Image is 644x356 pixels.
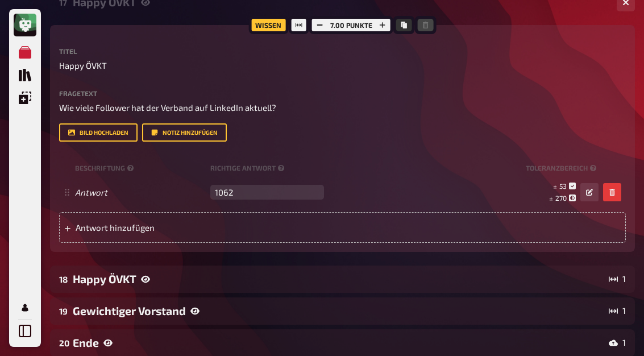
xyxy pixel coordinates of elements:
[59,102,276,113] span: Wie viele Follower hat der Verband auf LinkedIn aktuell?
[248,16,288,34] div: Wissen
[210,163,521,173] small: Richtige Antwort
[309,16,393,34] div: 7.00 Punkte
[59,123,138,142] button: Bild hochladen
[59,338,68,348] div: 20
[609,307,626,316] div: 1
[549,193,576,203] small: ±
[76,222,243,233] span: Antwort hinzufügen
[609,275,626,284] div: 1
[59,274,68,284] div: 18
[75,163,206,173] small: Beschriftung
[59,306,68,316] div: 19
[396,19,412,31] button: Kopieren
[73,304,604,317] div: Gewichtiger Vorstand
[73,336,604,349] div: Ende
[559,182,567,190] span: 53
[14,296,36,319] a: Mein Konto
[14,86,36,109] a: Einblendungen
[73,272,604,285] div: Happy ÖVKT
[59,48,626,55] label: Titel
[14,41,36,64] a: Meine Quizze
[210,185,324,200] input: leer
[59,59,107,72] span: Happy ÖVKT
[553,181,576,191] small: ±
[555,194,567,202] span: 270
[142,123,227,142] button: Notiz hinzufügen
[59,90,626,97] label: Fragetext
[75,187,107,197] i: Antwort
[609,338,626,347] div: 1
[526,163,599,173] small: Toleranzbereich
[14,64,36,86] a: Quiz Sammlung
